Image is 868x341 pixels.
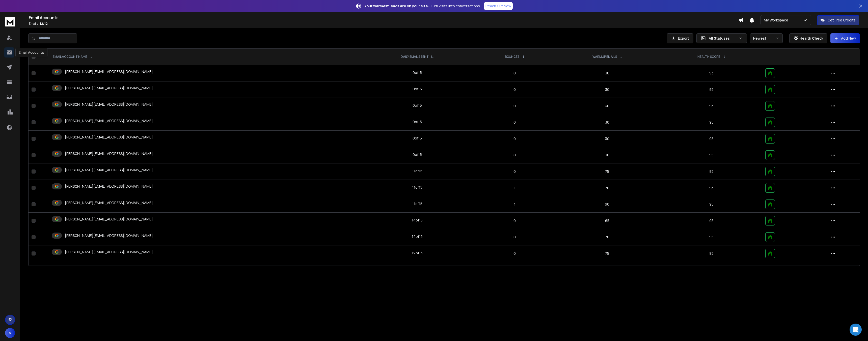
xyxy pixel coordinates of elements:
[40,21,48,26] span: 12 / 12
[554,196,661,213] td: 60
[5,328,15,338] button: V
[413,70,422,75] div: 0 of 15
[412,218,423,223] div: 14 of 15
[554,163,661,180] td: 75
[554,229,661,245] td: 70
[29,22,738,26] p: Emails :
[65,200,153,205] p: [PERSON_NAME][EMAIL_ADDRESS][DOMAIN_NAME]
[661,229,762,245] td: 95
[65,69,153,74] p: [PERSON_NAME][EMAIL_ADDRESS][DOMAIN_NAME]
[412,168,422,174] div: 11 of 15
[365,4,480,9] p: – Turn visits into conversations
[65,86,153,91] p: [PERSON_NAME][EMAIL_ADDRESS][DOMAIN_NAME]
[554,98,661,114] td: 30
[592,55,617,59] p: WARMUP EMAILS
[554,81,661,98] td: 30
[554,180,661,196] td: 70
[661,98,762,114] td: 95
[850,324,862,336] div: Open Intercom Messenger
[65,118,153,123] p: [PERSON_NAME][EMAIL_ADDRESS][DOMAIN_NAME]
[413,103,422,108] div: 0 of 15
[554,114,661,131] td: 30
[29,15,738,21] h1: Email Accounts
[65,151,153,156] p: [PERSON_NAME][EMAIL_ADDRESS][DOMAIN_NAME]
[413,136,422,141] div: 0 of 15
[661,65,762,81] td: 93
[554,245,661,262] td: 75
[661,163,762,180] td: 95
[479,202,551,207] p: 1
[5,17,15,26] img: logo
[15,48,47,57] div: Email Accounts
[764,18,790,23] p: My Workspace
[412,234,423,239] div: 14 of 15
[479,169,551,174] p: 0
[479,235,551,240] p: 0
[661,131,762,147] td: 95
[817,15,859,25] button: Get Free Credits
[789,33,827,43] button: Health Check
[365,4,428,8] strong: Your warmest leads are on your site
[661,81,762,98] td: 95
[413,119,422,124] div: 0 of 15
[750,33,783,43] button: Newest
[484,2,513,10] a: Reach Out Now
[800,36,823,41] p: Health Check
[661,114,762,131] td: 95
[401,55,429,59] p: DAILY EMAILS SENT
[65,102,153,107] p: [PERSON_NAME][EMAIL_ADDRESS][DOMAIN_NAME]
[53,55,92,59] div: EMAIL ACCOUNT NAME
[505,55,519,59] p: BOUNCES
[661,196,762,213] td: 95
[830,33,860,43] button: Add New
[479,103,551,108] p: 0
[479,251,551,256] p: 0
[554,213,661,229] td: 65
[485,4,511,9] p: Reach Out Now
[479,185,551,190] p: 1
[554,65,661,81] td: 30
[412,185,422,190] div: 11 of 15
[554,147,661,163] td: 30
[479,153,551,158] p: 0
[479,120,551,125] p: 0
[667,33,693,43] button: Export
[413,87,422,92] div: 0 of 15
[413,152,422,157] div: 0 of 15
[554,131,661,147] td: 30
[65,217,153,222] p: [PERSON_NAME][EMAIL_ADDRESS][DOMAIN_NAME]
[828,18,856,23] p: Get Free Credits
[697,55,720,59] p: HEALTH SCORE
[479,71,551,76] p: 0
[65,249,153,254] p: [PERSON_NAME][EMAIL_ADDRESS][DOMAIN_NAME]
[65,167,153,173] p: [PERSON_NAME][EMAIL_ADDRESS][DOMAIN_NAME]
[412,250,423,255] div: 12 of 15
[479,218,551,223] p: 0
[709,36,737,41] p: All Statuses
[661,180,762,196] td: 95
[65,135,153,140] p: [PERSON_NAME][EMAIL_ADDRESS][DOMAIN_NAME]
[661,245,762,262] td: 95
[479,87,551,92] p: 0
[412,201,422,206] div: 11 of 15
[661,147,762,163] td: 95
[479,136,551,141] p: 0
[65,233,153,238] p: [PERSON_NAME][EMAIL_ADDRESS][DOMAIN_NAME]
[661,213,762,229] td: 95
[65,184,153,189] p: [PERSON_NAME][EMAIL_ADDRESS][DOMAIN_NAME]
